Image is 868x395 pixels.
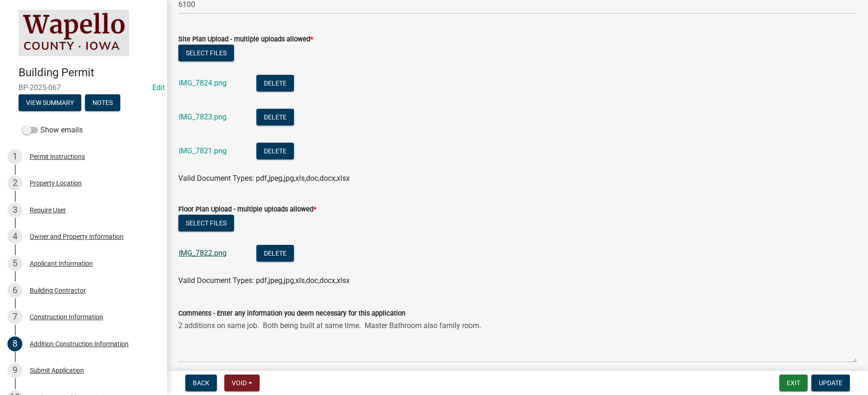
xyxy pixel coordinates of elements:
span: BP-2025-067 [19,83,149,92]
label: Site Plan Upload - multiple uploads allowed [178,36,313,43]
button: Delete [256,245,294,262]
button: Delete [256,143,294,159]
label: Floor Plan Upload - multiple uploads allowed [178,206,316,213]
div: Building Contractor [30,287,86,294]
span: Valid Document Types: pdf,jpeg,jpg,xls,doc,docx,xlsx [178,276,350,285]
div: 6 [7,283,22,298]
button: Update [811,375,850,391]
wm-modal-confirm: Notes [85,99,120,107]
div: Addition Construction Information [30,341,129,347]
button: View Summary [19,94,81,111]
button: Select files [178,45,234,61]
button: Back [185,375,217,391]
div: Permit Instructions [30,153,85,160]
div: 1 [7,149,22,164]
wm-modal-confirm: Delete Document [256,79,294,88]
button: Delete [256,109,294,125]
button: Notes [85,94,120,111]
div: Require User [30,207,66,213]
div: 2 [7,176,22,191]
span: Back [193,379,209,387]
div: 3 [7,203,22,217]
button: Void [224,375,260,391]
a: IMG_7821.png [179,146,227,155]
wm-modal-confirm: Edit Application Number [152,83,165,92]
wm-modal-confirm: Delete Document [256,250,294,258]
button: Select files [178,215,234,231]
span: Valid Document Types: pdf,jpeg,jpg,xls,doc,docx,xlsx [178,174,350,183]
img: Wapello County, Iowa [19,10,129,56]
a: IMG_7823.png [179,112,227,121]
div: Owner and Property Information [30,233,124,240]
div: 9 [7,363,22,378]
div: Applicant Information [30,260,93,267]
div: Construction Information [30,314,103,320]
span: Update [819,379,842,387]
div: 7 [7,309,22,324]
wm-modal-confirm: Summary [19,99,81,107]
button: Delete [256,75,294,92]
span: Void [232,379,247,387]
a: IMG_7822.png [179,249,227,257]
div: 4 [7,229,22,244]
a: IMG_7824.png [179,79,227,87]
div: Property Location [30,180,82,186]
h4: Building Permit [19,66,160,79]
div: Submit Application [30,367,84,374]
div: 5 [7,256,22,271]
label: Comments - Enter any information you deem necessary for this application [178,310,405,317]
wm-modal-confirm: Delete Document [256,147,294,156]
label: Show emails [22,125,83,136]
div: 8 [7,336,22,351]
a: Edit [152,83,165,92]
button: Exit [779,375,808,391]
wm-modal-confirm: Delete Document [256,113,294,122]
